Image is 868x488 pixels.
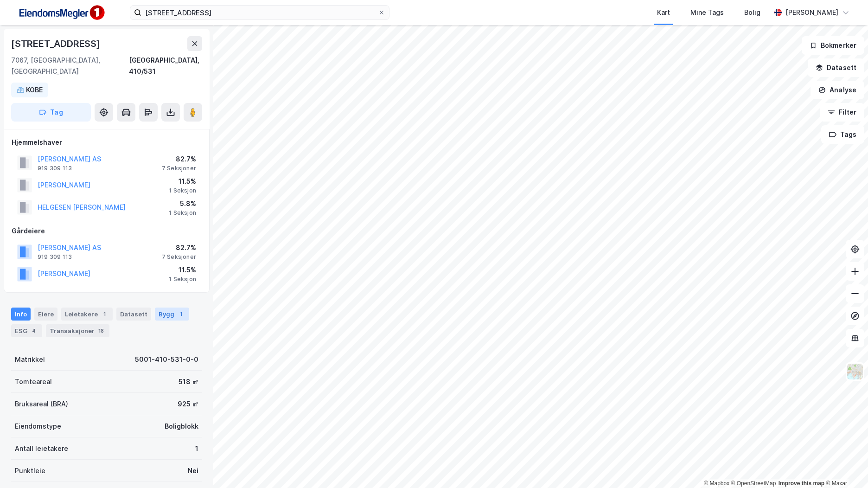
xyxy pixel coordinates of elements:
div: 5.8% [169,198,196,209]
div: Nei [188,465,198,476]
div: Punktleie [15,465,45,476]
button: Analyse [811,81,864,99]
div: Kart [657,7,670,18]
div: 5001-410-531-0-0 [135,354,198,365]
div: 82.7% [162,242,196,253]
div: Transaksjoner [46,324,109,337]
div: Antall leietakere [15,443,68,454]
button: Tags [821,125,864,144]
input: Søk på adresse, matrikkel, gårdeiere, leietakere eller personer [141,6,378,19]
div: 7 Seksjoner [162,253,196,261]
img: Z [846,363,864,380]
div: Mine Tags [690,7,724,18]
div: 7067, [GEOGRAPHIC_DATA], [GEOGRAPHIC_DATA] [11,55,129,77]
button: Bokmerker [802,36,864,55]
a: Mapbox [704,480,729,487]
div: 1 Seksjon [169,209,196,217]
iframe: Chat Widget [822,443,868,488]
div: [GEOGRAPHIC_DATA], 410/531 [129,55,202,77]
div: 11.5% [169,264,196,276]
div: ESG [11,324,42,337]
div: Bolig [744,7,760,18]
div: Kontrollprogram for chat [822,443,868,488]
button: Filter [820,103,864,122]
div: 4 [29,326,38,335]
div: 919 309 113 [38,253,72,261]
button: Datasett [808,58,864,77]
div: Boligblokk [165,421,198,432]
div: Hjemmelshaver [12,137,202,148]
div: 7 Seksjoner [162,165,196,172]
div: 1 Seksjon [169,187,196,194]
a: OpenStreetMap [731,480,776,487]
div: Tomteareal [15,376,52,387]
div: 518 ㎡ [179,376,198,387]
div: Gårdeiere [12,225,202,237]
div: Eiere [34,308,57,321]
div: KOBE [26,84,43,96]
div: [PERSON_NAME] [785,7,838,18]
div: 1 [176,309,185,319]
div: Bruksareal (BRA) [15,398,68,410]
div: Matrikkel [15,354,45,365]
div: Info [11,308,31,321]
div: Leietakere [61,308,113,321]
div: 1 [195,443,198,454]
a: Improve this map [779,480,824,487]
div: Eiendomstype [15,421,61,432]
img: F4PB6Px+NJ5v8B7XTbfpPpyloAAAAASUVORK5CYII= [15,2,108,23]
div: 18 [96,326,106,335]
div: Datasett [116,308,151,321]
div: 919 309 113 [38,165,72,172]
div: 925 ㎡ [178,398,198,410]
div: 1 [100,309,109,319]
button: Tag [11,103,91,122]
div: Bygg [155,308,189,321]
div: 11.5% [169,176,196,187]
div: [STREET_ADDRESS] [11,36,102,51]
div: 82.7% [162,154,196,165]
div: 1 Seksjon [169,276,196,283]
